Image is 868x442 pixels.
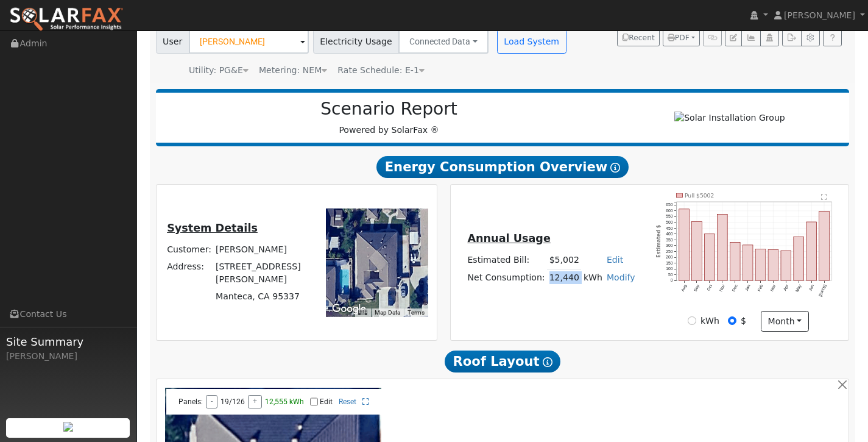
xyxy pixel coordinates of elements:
div: Utility: PG&E [189,64,249,77]
text: 300 [666,243,673,248]
text: 250 [666,249,673,254]
td: 12,440 [547,269,581,287]
rect: onclick="" [718,215,728,281]
img: retrieve [63,422,73,432]
a: Help Link [823,29,842,46]
span: Electricity Usage [313,29,399,54]
button: Edit User [725,29,742,46]
text: [DATE] [818,283,828,298]
text: 0 [671,278,673,282]
rect: onclick="" [819,211,830,280]
button: PDF [663,29,700,46]
span: Energy Consumption Overview [376,156,629,178]
span: Alias: E1 [337,65,425,75]
div: Metering: NEM [259,64,327,77]
a: Full Screen [362,397,369,406]
text: 50 [668,273,673,277]
text: 550 [666,215,673,219]
u: System Details [167,222,258,234]
td: Customer: [165,241,214,258]
input: $ [728,316,736,325]
text: 200 [666,255,673,259]
text: 450 [666,226,673,230]
text: 150 [666,261,673,265]
text: Sep [693,283,700,292]
text: 400 [666,232,673,236]
text: Estimated $ [656,224,662,258]
text: Feb [757,283,764,292]
text: Mar [770,283,777,292]
button: Map Data [375,308,400,317]
text: 350 [666,238,673,242]
i: Show Help [610,163,620,173]
td: Net Consumption: [465,269,547,287]
button: Load System [497,29,566,54]
rect: onclick="" [755,249,766,281]
rect: onclick="" [730,242,741,280]
rect: onclick="" [781,251,791,280]
td: [STREET_ADDRESS][PERSON_NAME] [214,258,313,288]
text: Jun [808,283,815,291]
img: SolarFax [9,7,124,32]
button: Settings [801,29,820,46]
td: kWh [581,269,604,287]
button: - [206,395,217,408]
img: Google [329,301,369,317]
rect: onclick="" [806,222,817,280]
label: $ [741,315,746,327]
span: 12,555 kWh [265,397,304,406]
rect: onclick="" [768,250,778,281]
text: Apr [783,283,790,292]
span: Roof Layout [445,351,561,372]
a: Reset [339,397,356,406]
span: Panels: [178,397,203,406]
div: Powered by SolarFax ® [162,99,616,137]
rect: onclick="" [679,209,690,280]
img: Solar Installation Group [674,112,785,124]
text: 600 [666,209,673,213]
input: Select a User [189,29,309,54]
td: Estimated Bill: [465,251,547,269]
button: Recent [617,29,660,46]
a: Terms (opens in new tab) [408,309,425,316]
span: 19/126 [221,397,245,406]
i: Show Help [543,357,552,367]
span: PDF [668,34,690,42]
a: Open this area in Google Maps (opens a new window) [329,301,369,317]
text: Nov [719,283,726,292]
a: Modify [607,273,635,282]
text:  [821,193,827,200]
text: Aug [680,283,688,292]
text: Oct [706,283,713,291]
button: Export Interval Data [782,29,801,46]
button: month [761,311,809,332]
span: [PERSON_NAME] [784,10,855,20]
span: User [156,29,189,54]
button: Connected Data [398,29,489,54]
rect: onclick="" [794,237,804,280]
text: 500 [666,220,673,224]
button: Login As [760,29,779,46]
text: May [795,283,803,293]
label: Edit [320,397,333,406]
td: Manteca, CA 95337 [214,288,313,305]
button: Multi-Series Graph [741,29,760,46]
rect: onclick="" [743,245,753,280]
h2: Scenario Report [168,99,610,119]
text: Jan [744,283,751,291]
label: kWh [700,315,719,327]
u: Annual Usage [467,232,550,244]
button: Keyboard shortcuts [358,308,367,317]
div: [PERSON_NAME] [6,350,130,363]
rect: onclick="" [705,234,715,280]
rect: onclick="" [692,222,702,281]
td: [PERSON_NAME] [214,241,313,258]
button: + [248,395,262,408]
td: Address: [165,258,214,288]
span: Site Summary [6,333,130,350]
text: 650 [666,202,673,207]
text: Dec [732,283,739,292]
input: kWh [688,316,696,325]
text: 100 [666,266,673,271]
text: Pull $5002 [685,192,714,199]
